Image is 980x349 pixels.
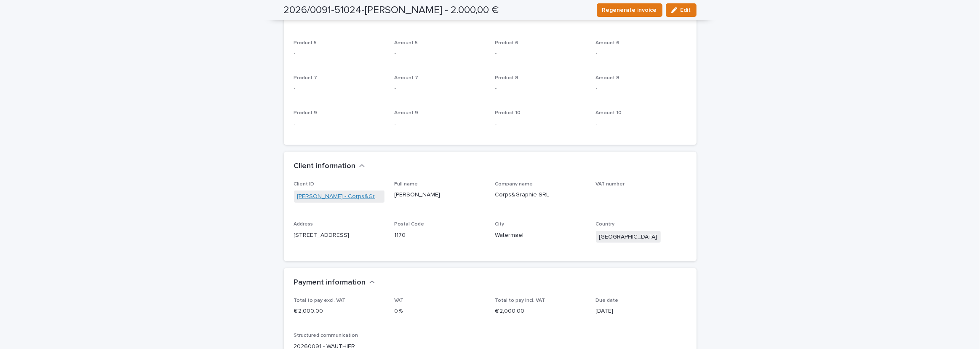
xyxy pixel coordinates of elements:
[294,333,358,338] span: Structured communication
[294,278,366,287] h2: Payment information
[596,110,622,115] span: Amount 10
[495,49,586,58] p: -
[294,307,385,316] p: € 2,000.00
[666,3,697,17] button: Edit
[495,298,545,303] span: Total to pay incl. VAT
[596,298,619,303] span: Due date
[596,120,686,129] p: -
[395,120,485,129] p: -
[596,49,686,58] p: -
[596,222,615,227] span: Country
[294,278,375,287] button: Payment information
[495,191,586,199] p: Corps&Graphie SRL
[495,120,586,129] p: -
[395,110,419,115] span: Amount 9
[495,182,533,187] span: Company name
[395,298,404,303] span: VAT
[294,231,385,240] p: [STREET_ADDRESS]
[395,182,418,187] span: Full name
[294,110,318,115] span: Product 9
[395,222,425,227] span: Postal Code
[294,40,317,46] span: Product 5
[395,75,419,81] span: Amount 7
[395,191,485,199] p: [PERSON_NAME]
[681,7,691,13] span: Edit
[294,298,346,303] span: Total to pay excl. VAT
[596,75,620,81] span: Amount 8
[294,49,385,58] p: -
[596,231,661,243] span: [GEOGRAPHIC_DATA]
[395,307,485,316] p: 0 %
[395,40,418,46] span: Amount 5
[495,231,586,240] p: Watermael
[294,84,385,93] p: -
[495,40,519,46] span: Product 6
[495,110,521,115] span: Product 10
[596,307,686,316] p: [DATE]
[495,222,505,227] span: City
[297,192,381,201] a: [PERSON_NAME] - Corps&Graphie SRL
[602,6,657,14] span: Regenerate invoice
[495,307,586,316] p: € 2,000.00
[395,49,485,58] p: -
[284,4,499,16] h2: 2026/0091-51024-[PERSON_NAME] - 2.000,00 €
[294,75,318,81] span: Product 7
[294,222,313,227] span: Address
[294,162,365,171] button: Client information
[495,75,519,81] span: Product 8
[596,191,686,199] p: -
[294,120,385,129] p: -
[395,231,485,240] p: 1170
[294,162,356,171] h2: Client information
[294,182,315,187] span: Client ID
[395,84,485,93] p: -
[596,84,686,93] p: -
[596,40,620,46] span: Amount 6
[597,3,662,17] button: Regenerate invoice
[495,84,586,93] p: -
[596,182,625,187] span: VAT number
